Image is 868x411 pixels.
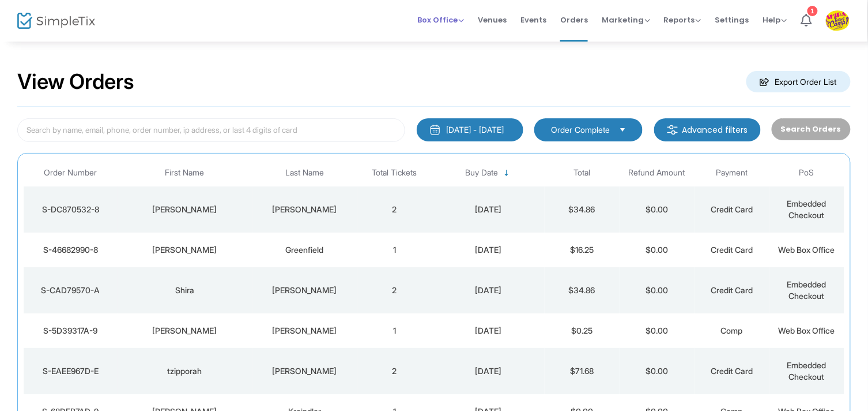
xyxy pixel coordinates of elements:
[799,168,814,178] span: PoS
[620,348,695,394] td: $0.00
[17,118,405,142] input: Search by name, email, phone, order number, ip address, or last 4 digits of card
[357,267,432,313] td: 2
[120,204,250,215] div: Yocheved
[779,326,835,335] span: Web Box Office
[551,124,610,136] span: Order Complete
[620,313,695,348] td: $0.00
[255,244,354,256] div: Greenfield
[120,365,250,377] div: tzipporah
[763,14,787,25] span: Help
[44,168,97,178] span: Order Number
[654,118,761,141] m-button: Advanced filters
[620,186,695,233] td: $0.00
[435,365,542,377] div: 8/12/2025
[545,159,620,186] th: Total
[447,124,504,136] div: [DATE] - [DATE]
[715,5,749,35] span: Settings
[120,285,250,296] div: Shira
[721,326,743,335] span: Comp
[120,325,250,337] div: Ellen
[502,169,511,178] span: Sortable
[435,204,542,215] div: 8/12/2025
[255,325,354,337] div: Pollack
[787,279,827,301] span: Embedded Checkout
[435,244,542,256] div: 8/12/2025
[357,186,432,233] td: 2
[255,285,354,296] div: Pickett
[27,325,115,337] div: S-5D39317A-9
[165,168,205,178] span: First Name
[711,204,753,214] span: Credit Card
[285,168,324,178] span: Last Name
[357,313,432,348] td: 1
[620,233,695,267] td: $0.00
[27,365,115,377] div: S-EAEE967D-E
[779,245,835,255] span: Web Box Office
[711,366,753,376] span: Credit Card
[746,71,851,92] m-button: Export Order List
[255,365,354,377] div: freedman
[120,244,250,256] div: Dena
[667,124,678,136] img: filter
[620,267,695,313] td: $0.00
[614,124,631,136] button: Select
[435,285,542,296] div: 8/12/2025
[429,124,441,136] img: monthly
[417,118,523,141] button: [DATE] - [DATE]
[711,285,753,295] span: Credit Card
[465,168,498,178] span: Buy Date
[27,244,115,256] div: S-46682990-8
[435,325,542,337] div: 8/12/2025
[545,313,620,348] td: $0.25
[417,14,464,25] span: Box Office
[545,348,620,394] td: $71.68
[787,199,827,220] span: Embedded Checkout
[664,14,701,25] span: Reports
[545,186,620,233] td: $34.86
[716,168,748,178] span: Payment
[17,69,134,95] h2: View Orders
[545,267,620,313] td: $34.86
[357,348,432,394] td: 2
[807,6,818,16] div: 1
[787,360,827,382] span: Embedded Checkout
[711,245,753,255] span: Credit Card
[478,5,507,35] span: Venues
[255,204,354,215] div: Rauch
[602,14,650,25] span: Marketing
[560,5,588,35] span: Orders
[357,159,432,186] th: Total Tickets
[520,5,546,35] span: Events
[357,233,432,267] td: 1
[545,233,620,267] td: $16.25
[620,159,695,186] th: Refund Amount
[27,285,115,296] div: S-CAD79570-A
[27,204,115,215] div: S-DC870532-8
